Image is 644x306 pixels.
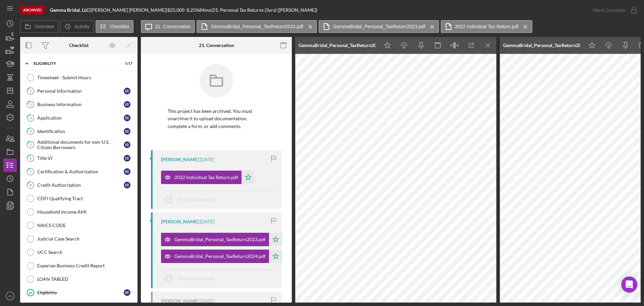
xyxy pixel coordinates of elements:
[23,192,134,205] a: CDFI Qualifying Tract
[124,155,130,162] div: E E
[23,165,134,178] a: 7Certification & AuthorizationEE
[37,250,134,255] div: UCC Search
[124,88,130,94] div: E E
[174,175,238,180] div: 2022 Individual Tax Return.pdf
[141,20,195,33] button: 21. Conversation
[37,276,134,282] div: LOAN TABLED
[23,125,134,138] a: 4IdentificationEE
[586,3,641,17] button: Mark Complete
[23,111,134,125] a: 3ApplicationEE
[174,237,266,242] div: GemmaBridal_Personal_TaxReturn2023.pdf
[124,182,130,188] div: E E
[37,209,134,215] div: Household Income AMI
[178,275,215,281] span: Move Documents
[161,157,199,162] div: [PERSON_NAME]
[37,223,134,228] div: NAICS CODE
[30,142,32,147] tspan: 5
[124,289,130,296] div: E E
[124,168,130,175] div: E E
[37,169,124,174] div: Certification & Authorization
[167,7,184,13] span: $25,000
[23,138,134,151] a: 5Additional documents for non-U.S. Citizen BorrowersEE
[30,116,32,120] tspan: 3
[69,43,89,48] div: Checklist
[30,169,32,174] tspan: 7
[23,246,134,259] a: UCC Search
[37,236,134,242] div: Judicial Case Search
[30,89,32,93] tspan: 1
[8,294,12,298] text: JH
[319,20,439,33] button: GemmaBridal_Personal_TaxReturn2023.pdf
[333,24,425,29] label: GemmaBridal_Personal_TaxReturn2023.pdf
[37,129,124,134] div: Identification
[211,7,317,13] div: | 21. Personal Tax Returns (3yrs) ([PERSON_NAME])
[23,71,134,84] a: Timesheet - Submit Hours
[37,182,124,188] div: Credit Authorization
[30,183,32,187] tspan: 8
[37,263,134,268] div: Experian Business Credit Report
[37,196,134,201] div: CDFI Qualifying Tract
[199,7,211,13] div: 84 mo
[161,219,199,224] div: [PERSON_NAME]
[37,102,124,107] div: Business Information
[161,250,282,263] button: GemmaBridal_Personal_TaxReturn2024.pdf
[37,156,124,161] div: Title VI
[37,75,134,80] div: Timesheet - Submit Hours
[20,6,45,14] div: Archived
[186,7,199,13] div: 8.25 %
[161,191,221,208] button: Move Documents
[30,129,32,133] tspan: 4
[161,233,282,246] button: GemmaBridal_Personal_TaxReturn2023.pdf
[155,24,191,29] label: 21. Conversation
[23,205,134,219] a: Household Income AMI
[23,232,134,246] a: Judicial Case Search
[110,24,129,29] label: Checklist
[161,270,221,287] button: Move Documents
[35,24,54,29] label: Overview
[37,290,124,295] div: Eligibility
[50,7,91,13] div: |
[178,196,215,202] span: Move Documents
[199,43,234,48] div: 21. Conversation
[23,259,134,272] a: Experian Business Credit Report
[23,98,134,111] a: 2Business InformationEE
[50,7,89,13] b: Gemma Bridal, LLC
[197,20,317,33] button: GemmaBridal_Personal_TaxReturn2024.pdf
[124,128,130,135] div: E E
[91,7,167,13] div: [PERSON_NAME] [PERSON_NAME] |
[200,298,214,304] time: 2025-05-01 02:57
[124,101,130,108] div: E E
[23,272,134,286] a: LOAN TABLED
[200,219,214,224] time: 2025-05-01 02:57
[30,156,32,160] tspan: 6
[37,139,124,150] div: Additional documents for non-U.S. Citizen Borrowers
[441,20,532,33] button: 2022 Individual Tax Return.pdf
[34,61,116,65] div: Eligibility
[20,20,58,33] button: Overview
[621,276,637,293] div: Open Intercom Messenger
[299,43,376,48] div: GemmaBridal_Personal_TaxReturn2024.pdf
[174,254,266,259] div: GemmaBridal_Personal_TaxReturn2024.pdf
[74,24,89,29] label: Activity
[37,115,124,121] div: Application
[23,151,134,165] a: 6Title VIEE
[23,286,134,299] a: EligibilityEE
[124,115,130,121] div: E E
[23,84,134,98] a: 1Personal InformationEE
[3,289,17,303] button: JH
[96,20,133,33] button: Checklist
[23,219,134,232] a: NAICS CODE
[161,171,255,184] button: 2022 Individual Tax Return.pdf
[161,298,199,304] div: [PERSON_NAME]
[60,20,94,33] button: Activity
[120,61,132,65] div: 1 / 17
[503,43,580,48] div: GemmaBridal_Personal_TaxReturn2023.pdf
[37,88,124,94] div: Personal Information
[455,24,519,29] label: 2022 Individual Tax Return.pdf
[168,107,265,130] p: This project has been archived. You must unarchive it to upload documentation, complete a form, o...
[593,3,626,17] div: Mark Complete
[30,102,32,106] tspan: 2
[200,157,214,162] time: 2025-05-01 02:58
[124,141,130,148] div: E E
[23,178,134,192] a: 8Credit AuthorizationEE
